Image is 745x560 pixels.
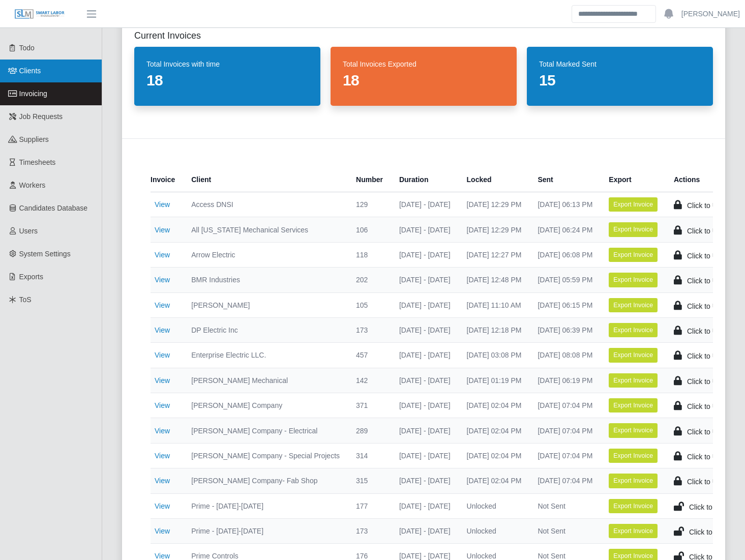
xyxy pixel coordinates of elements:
[391,192,459,217] td: [DATE] - [DATE]
[609,248,658,262] button: Export Invoice
[134,28,713,43] h2: Current Invoices
[609,524,658,538] button: Export Invoice
[459,368,530,393] td: [DATE] 01:19 PM
[155,226,170,234] a: View
[183,443,348,468] td: [PERSON_NAME] Company - Special Projects
[687,402,734,410] span: Click to Unlock
[609,348,658,362] button: Export Invoice
[391,493,459,518] td: [DATE] - [DATE]
[687,377,734,386] span: Click to Unlock
[155,527,170,535] a: View
[19,204,88,212] span: Candidates Database
[183,343,348,368] td: Enterprise Electric LLC.
[183,393,348,418] td: [PERSON_NAME] Company
[529,292,601,317] td: [DATE] 06:15 PM
[609,499,658,513] button: Export Invoice
[459,217,530,242] td: [DATE] 12:29 PM
[529,242,601,267] td: [DATE] 06:08 PM
[459,192,530,217] td: [DATE] 12:29 PM
[155,251,170,259] a: View
[459,343,530,368] td: [DATE] 03:08 PM
[529,268,601,292] td: [DATE] 05:59 PM
[183,418,348,443] td: [PERSON_NAME] Company - Electrical
[529,493,601,518] td: Not Sent
[155,351,170,359] a: View
[391,292,459,317] td: [DATE] - [DATE]
[183,493,348,518] td: Prime - [DATE]-[DATE]
[391,393,459,418] td: [DATE] - [DATE]
[529,368,601,393] td: [DATE] 06:19 PM
[391,167,459,192] th: Duration
[183,518,348,543] td: Prime - [DATE]-[DATE]
[348,418,391,443] td: 289
[609,298,658,312] button: Export Invoice
[687,277,734,285] span: Click to Unlock
[348,317,391,342] td: 173
[459,493,530,518] td: Unlocked
[14,9,65,20] img: SLM Logo
[609,423,658,437] button: Export Invoice
[391,418,459,443] td: [DATE] - [DATE]
[155,301,170,309] a: View
[19,227,38,235] span: Users
[539,59,701,69] dt: Total Marked Sent
[666,167,740,192] th: Actions
[529,393,601,418] td: [DATE] 07:04 PM
[529,343,601,368] td: [DATE] 08:08 PM
[687,201,734,210] span: Click to Unlock
[572,5,656,23] input: Search
[183,368,348,393] td: [PERSON_NAME] Mechanical
[183,242,348,267] td: Arrow Electric
[155,326,170,334] a: View
[391,268,459,292] td: [DATE] - [DATE]
[687,478,734,486] span: Click to Unlock
[348,468,391,493] td: 315
[529,317,601,342] td: [DATE] 06:39 PM
[609,373,658,388] button: Export Invoice
[459,443,530,468] td: [DATE] 02:04 PM
[19,90,47,98] span: Invoicing
[609,323,658,337] button: Export Invoice
[459,167,530,192] th: Locked
[609,449,658,463] button: Export Invoice
[687,428,734,436] span: Click to Unlock
[529,518,601,543] td: Not Sent
[183,217,348,242] td: All [US_STATE] Mechanical Services
[348,443,391,468] td: 314
[681,9,740,19] a: [PERSON_NAME]
[529,192,601,217] td: [DATE] 06:13 PM
[348,493,391,518] td: 177
[391,343,459,368] td: [DATE] - [DATE]
[155,502,170,510] a: View
[348,167,391,192] th: Number
[687,302,734,310] span: Click to Unlock
[391,217,459,242] td: [DATE] - [DATE]
[183,268,348,292] td: BMR Industries
[183,167,348,192] th: Client
[609,474,658,488] button: Export Invoice
[459,468,530,493] td: [DATE] 02:04 PM
[539,71,701,90] dd: 15
[609,398,658,412] button: Export Invoice
[459,418,530,443] td: [DATE] 02:04 PM
[529,217,601,242] td: [DATE] 06:24 PM
[687,327,734,335] span: Click to Unlock
[19,273,43,281] span: Exports
[459,292,530,317] td: [DATE] 11:10 AM
[155,401,170,409] a: View
[343,71,504,90] dd: 18
[459,242,530,267] td: [DATE] 12:27 PM
[183,292,348,317] td: [PERSON_NAME]
[609,273,658,287] button: Export Invoice
[151,167,183,192] th: Invoice
[348,292,391,317] td: 105
[459,268,530,292] td: [DATE] 12:48 PM
[529,167,601,192] th: Sent
[391,242,459,267] td: [DATE] - [DATE]
[689,503,729,511] span: Click to Lock
[146,59,308,69] dt: Total Invoices with time
[348,393,391,418] td: 371
[687,453,734,461] span: Click to Unlock
[529,418,601,443] td: [DATE] 07:04 PM
[687,252,734,260] span: Click to Unlock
